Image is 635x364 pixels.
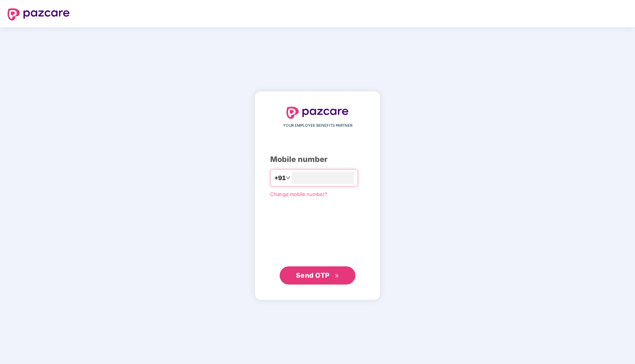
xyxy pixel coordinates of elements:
a: Change mobile number? [270,191,327,197]
span: down [286,176,290,180]
img: logo [286,107,349,119]
button: Send OTPdouble-right [280,266,355,285]
span: double-right [335,274,339,278]
div: Mobile number [270,154,365,165]
img: logo [8,8,70,20]
span: YOUR EMPLOYEE BENEFITS PARTNER [283,123,352,129]
span: Send OTP [296,271,330,279]
span: +91 [274,173,286,183]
